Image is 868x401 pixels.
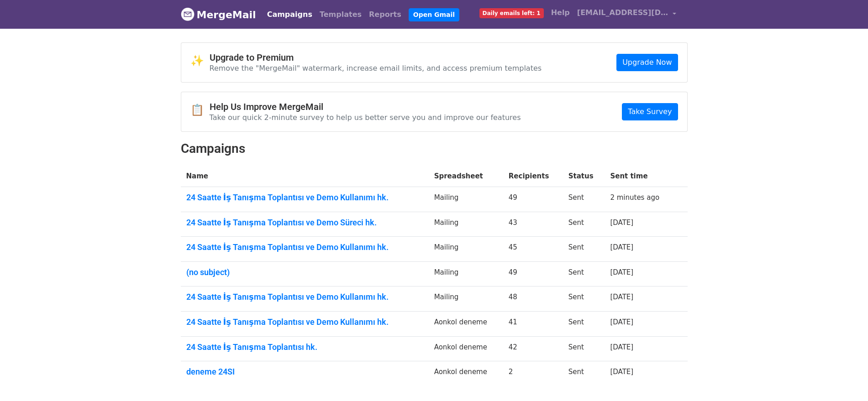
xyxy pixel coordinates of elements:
[610,343,633,351] a: [DATE]
[563,312,605,337] td: Sent
[610,243,633,251] a: [DATE]
[186,218,423,228] a: 24 Saatte İş Tanışma Toplantısı ve Demo Süreci hk.
[503,237,563,262] td: 45
[563,212,605,237] td: Sent
[409,8,459,21] a: Open Gmail
[547,4,573,22] a: Help
[503,261,563,286] td: 49
[186,267,423,277] a: (no subject)
[563,261,605,286] td: Sent
[610,293,633,301] a: [DATE]
[610,193,659,202] a: 2 minutes ago
[429,166,503,187] th: Spreadsheet
[181,141,688,156] h2: Campaigns
[563,187,605,212] td: Sent
[476,4,547,22] a: Daily emails left: 1
[210,113,521,122] p: Take our quick 2-minute survey to help us better serve you and improve our features
[181,5,256,24] a: MergeMail
[563,237,605,262] td: Sent
[365,5,405,24] a: Reports
[181,166,429,187] th: Name
[503,286,563,312] td: 48
[429,361,503,386] td: Aonkol deneme
[503,187,563,212] td: 49
[563,286,605,312] td: Sent
[503,212,563,237] td: 43
[210,101,521,112] h4: Help Us Improve MergeMail
[429,237,503,262] td: Mailing
[186,242,423,252] a: 24 Saatte İş Tanışma Toplantısı ve Demo Kullanımı hk.
[190,104,210,117] span: 📋
[503,312,563,337] td: 41
[616,54,678,71] a: Upgrade Now
[605,166,674,187] th: Sent time
[503,361,563,386] td: 2
[429,187,503,212] td: Mailing
[563,166,605,187] th: Status
[610,368,633,376] a: [DATE]
[186,367,423,377] a: deneme 24SI
[622,103,678,120] a: Take Survey
[429,212,503,237] td: Mailing
[429,312,503,337] td: Aonkol deneme
[429,336,503,361] td: Aonkol deneme
[610,268,633,276] a: [DATE]
[503,166,563,187] th: Recipients
[610,219,633,227] a: [DATE]
[503,336,563,361] td: 42
[186,193,423,203] a: 24 Saatte İş Tanışma Toplantısı ve Demo Kullanımı hk.
[316,5,365,24] a: Templates
[563,336,605,361] td: Sent
[190,54,210,68] span: ✨
[610,318,633,326] a: [DATE]
[429,261,503,286] td: Mailing
[186,342,423,352] a: 24 Saatte İş Tanışma Toplantısı hk.
[186,317,423,327] a: 24 Saatte İş Tanışma Toplantısı ve Demo Kullanımı hk.
[210,52,542,63] h4: Upgrade to Premium
[210,63,542,73] p: Remove the "MergeMail" watermark, increase email limits, and access premium templates
[186,292,423,302] a: 24 Saatte İş Tanışma Toplantısı ve Demo Kullanımı hk.
[563,361,605,386] td: Sent
[573,4,680,25] a: [EMAIL_ADDRESS][DOMAIN_NAME]
[263,5,316,24] a: Campaigns
[479,8,544,18] span: Daily emails left: 1
[429,286,503,312] td: Mailing
[181,7,195,21] img: MergeMail logo
[577,7,668,18] span: [EMAIL_ADDRESS][DOMAIN_NAME]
